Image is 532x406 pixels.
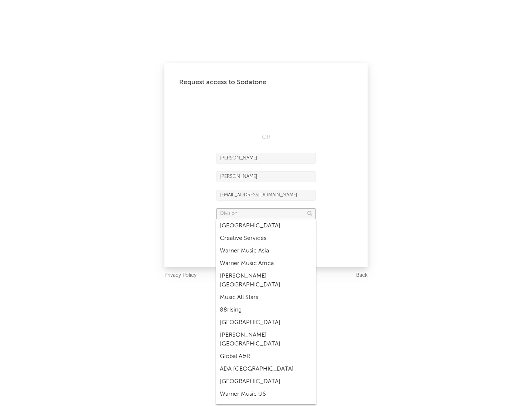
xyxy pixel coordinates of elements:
[216,153,316,164] input: First Name
[216,304,316,316] div: 88rising
[216,245,316,257] div: Warner Music Asia
[356,271,368,280] a: Back
[164,271,197,280] a: Privacy Policy
[179,78,353,87] div: Request access to Sodatone
[216,232,316,245] div: Creative Services
[216,190,316,201] input: Email
[216,220,316,232] div: [GEOGRAPHIC_DATA]
[216,257,316,270] div: Warner Music Africa
[216,350,316,363] div: Global A&R
[216,375,316,388] div: [GEOGRAPHIC_DATA]
[216,329,316,350] div: [PERSON_NAME] [GEOGRAPHIC_DATA]
[216,171,316,182] input: Last Name
[216,291,316,304] div: Music All Stars
[216,270,316,291] div: [PERSON_NAME] [GEOGRAPHIC_DATA]
[216,208,316,219] input: Division
[216,363,316,375] div: ADA [GEOGRAPHIC_DATA]
[216,388,316,400] div: Warner Music US
[216,316,316,329] div: [GEOGRAPHIC_DATA]
[216,133,316,142] div: OR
